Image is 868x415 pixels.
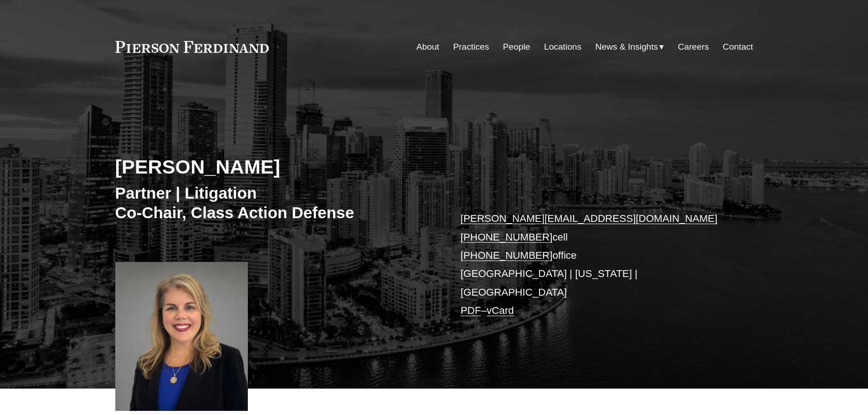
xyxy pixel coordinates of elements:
[503,38,530,56] a: People
[461,231,553,243] a: [PHONE_NUMBER]
[461,213,718,224] a: [PERSON_NAME][EMAIL_ADDRESS][DOMAIN_NAME]
[544,38,581,56] a: Locations
[487,305,514,316] a: vCard
[596,39,658,55] span: News & Insights
[723,38,753,56] a: Contact
[461,250,553,261] a: [PHONE_NUMBER]
[596,38,664,56] a: folder dropdown
[461,305,481,316] a: PDF
[115,183,434,223] h3: Partner | Litigation Co-Chair, Class Action Defense
[678,38,709,56] a: Careers
[416,38,439,56] a: About
[453,38,489,56] a: Practices
[461,210,726,320] p: cell office [GEOGRAPHIC_DATA] | [US_STATE] | [GEOGRAPHIC_DATA] –
[115,155,434,179] h2: [PERSON_NAME]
